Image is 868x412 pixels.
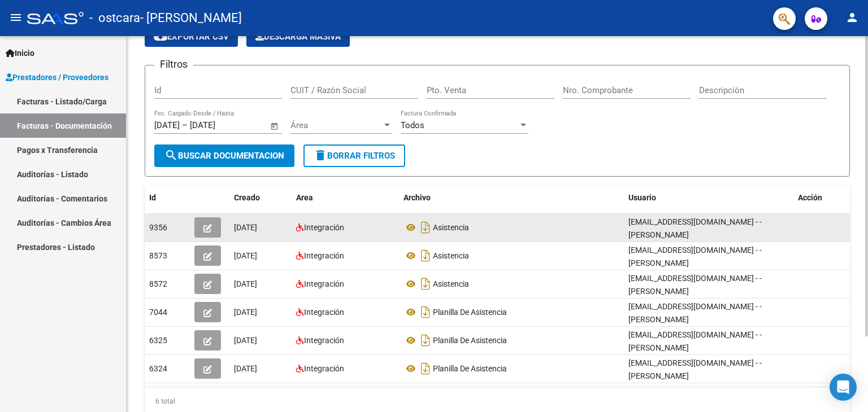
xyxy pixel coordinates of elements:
span: Planilla De Asistencia [433,364,507,373]
div: Open Intercom Messenger [830,374,857,401]
datatable-header-cell: Creado [229,186,292,210]
span: Archivo [403,193,431,202]
span: Exportar CSV [154,32,229,42]
span: [DATE] [234,251,257,260]
span: Integración [304,308,344,317]
span: Inicio [6,47,34,59]
mat-icon: cloud_download [154,29,167,43]
span: Integración [304,223,344,232]
span: [DATE] [234,308,257,317]
span: Prestadores / Proveedores [6,71,108,84]
span: [DATE] [234,223,257,232]
h3: Filtros [154,56,193,72]
span: Integración [304,251,344,260]
span: Borrar Filtros [314,151,395,161]
span: [DATE] [234,336,257,345]
button: Borrar Filtros [303,144,405,167]
button: Descarga Masiva [246,27,350,47]
datatable-header-cell: Usuario [624,186,793,210]
span: Acción [798,193,822,202]
datatable-header-cell: Archivo [399,186,624,210]
span: [DATE] [234,279,257,288]
span: Integración [304,364,344,373]
datatable-header-cell: Acción [793,186,850,210]
i: Descargar documento [418,247,433,265]
span: [EMAIL_ADDRESS][DOMAIN_NAME] - - [PERSON_NAME] [628,358,762,380]
span: Creado [234,193,260,202]
i: Descargar documento [418,360,433,378]
mat-icon: person [845,11,859,24]
span: Id [149,193,156,202]
i: Descargar documento [418,218,433,236]
span: – [182,120,188,130]
span: [EMAIL_ADDRESS][DOMAIN_NAME] - - [PERSON_NAME] [628,302,762,324]
button: Exportar CSV [145,27,238,47]
span: - [PERSON_NAME] [140,6,242,30]
span: Planilla De Asistencia [433,336,507,345]
span: [EMAIL_ADDRESS][DOMAIN_NAME] - - [PERSON_NAME] [628,246,762,268]
span: 8573 [149,251,167,260]
span: Area [296,193,313,202]
span: Descarga Masiva [255,32,341,42]
span: Asistencia [433,251,469,260]
span: Área [290,120,382,130]
mat-icon: search [164,148,178,162]
span: Integración [304,336,344,345]
span: Usuario [628,193,656,202]
span: [DATE] [234,364,257,373]
button: Buscar Documentacion [154,144,294,167]
span: 6325 [149,336,167,345]
input: Fecha inicio [154,120,180,130]
span: [EMAIL_ADDRESS][DOMAIN_NAME] - - [PERSON_NAME] [628,217,762,239]
input: Fecha fin [190,120,245,130]
span: - ostcara [89,6,140,30]
span: Asistencia [433,279,469,288]
button: Open calendar [268,120,281,133]
span: Integración [304,279,344,288]
span: [EMAIL_ADDRESS][DOMAIN_NAME] - - [PERSON_NAME] [628,274,762,296]
span: 7044 [149,308,167,317]
i: Descargar documento [418,331,433,349]
datatable-header-cell: Id [145,186,190,210]
mat-icon: delete [314,148,327,162]
span: Planilla De Asistencia [433,308,507,317]
span: 9356 [149,223,167,232]
mat-icon: menu [9,11,23,24]
span: [EMAIL_ADDRESS][DOMAIN_NAME] - - [PERSON_NAME] [628,330,762,352]
datatable-header-cell: Area [292,186,399,210]
span: Buscar Documentacion [164,151,284,161]
span: 6324 [149,364,167,373]
i: Descargar documento [418,275,433,293]
i: Descargar documento [418,303,433,321]
span: 8572 [149,279,167,288]
span: Todos [401,120,424,130]
span: Asistencia [433,223,469,232]
app-download-masive: Descarga masiva de comprobantes (adjuntos) [246,27,350,47]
